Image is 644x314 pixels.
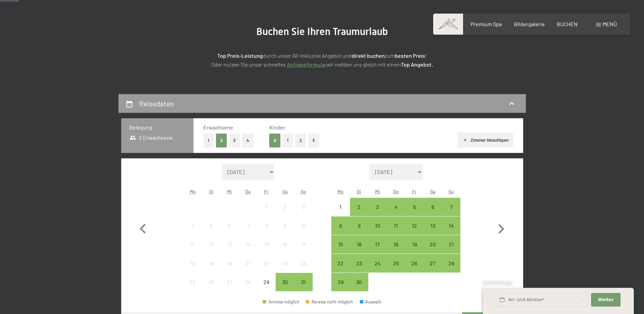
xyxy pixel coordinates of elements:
div: 21 [240,261,257,278]
div: 14 [443,223,460,240]
a: Premium Spa [471,21,502,27]
div: 29 [258,279,275,296]
div: 10 [369,223,386,240]
div: 23 [276,261,293,278]
div: Anreise nicht möglich [276,235,294,254]
h3: Belegung [129,124,185,131]
div: Anreise möglich [387,216,405,235]
div: Anreise möglich [424,216,442,235]
div: 18 [184,261,201,278]
div: 21 [443,242,460,259]
div: 10 [295,223,312,240]
div: Wed Sep 17 2025 [368,235,387,254]
div: 7 [443,204,460,221]
div: Anreise nicht möglich [220,254,239,272]
div: 1 [258,204,275,221]
div: Anreise nicht möglich [220,273,239,291]
div: Fri Aug 22 2025 [257,254,276,272]
div: Mon Aug 11 2025 [184,235,202,254]
div: Anreise nicht möglich [239,235,257,254]
div: Sun Sep 07 2025 [442,198,460,216]
div: 1 [332,204,349,221]
div: Anreise möglich [350,273,368,291]
div: Wed Sep 24 2025 [368,254,387,272]
div: Anreise möglich [368,198,387,216]
span: Erwachsene [203,124,233,130]
div: Anreise möglich [424,254,442,272]
span: Weiter [598,297,614,303]
div: 24 [295,261,312,278]
div: 13 [221,242,238,259]
div: 27 [424,261,441,278]
div: Thu Sep 18 2025 [387,235,405,254]
div: Tue Sep 02 2025 [350,198,368,216]
div: 19 [203,261,220,278]
div: 26 [203,279,220,296]
div: Anreise nicht möglich [257,254,276,272]
div: Anreise möglich [368,254,387,272]
button: Vorheriger Monat [133,164,153,292]
div: Anreise möglich [350,254,368,272]
div: Anreise möglich [405,254,423,272]
a: Bildergalerie [514,21,545,27]
div: Anreise nicht möglich [202,273,220,291]
div: Sun Aug 31 2025 [294,273,312,291]
div: Anreise nicht möglich [202,254,220,272]
div: Sun Sep 28 2025 [442,254,460,272]
div: Anreise nicht möglich [294,198,312,216]
abbr: Dienstag [209,189,214,194]
div: Anreise nicht möglich [257,235,276,254]
div: Anreise möglich [350,216,368,235]
div: 16 [276,242,293,259]
div: 4 [184,223,201,240]
div: Thu Sep 04 2025 [387,198,405,216]
strong: Top Preis-Leistung [217,52,263,59]
div: Mon Aug 18 2025 [184,254,202,272]
abbr: Mittwoch [375,189,380,194]
div: Sat Aug 16 2025 [276,235,294,254]
div: 22 [258,261,275,278]
div: Anreise möglich [442,254,460,272]
div: Fri Aug 15 2025 [257,235,276,254]
button: Weiter [591,293,620,307]
div: Mon Sep 08 2025 [331,216,350,235]
div: 20 [221,261,238,278]
div: Sun Aug 24 2025 [294,254,312,272]
div: Anreise möglich [442,235,460,254]
div: Thu Aug 21 2025 [239,254,257,272]
div: Thu Aug 28 2025 [239,273,257,291]
div: Anreise nicht möglich [202,235,220,254]
abbr: Freitag [412,189,417,194]
abbr: Dienstag [357,189,361,194]
div: Mon Sep 29 2025 [331,273,350,291]
div: Anreise nicht möglich [239,254,257,272]
div: Anreise nicht möglich [220,216,239,235]
div: Anreise möglich [387,198,405,216]
div: 7 [240,223,257,240]
div: Anreise nicht möglich [184,254,202,272]
div: 25 [184,279,201,296]
div: 20 [424,242,441,259]
div: Anreise nicht möglich [276,254,294,272]
div: 9 [351,223,368,240]
div: 2 [276,204,293,221]
div: Thu Sep 11 2025 [387,216,405,235]
button: 4 [242,134,254,147]
div: Fri Sep 05 2025 [405,198,423,216]
div: Sun Sep 14 2025 [442,216,460,235]
div: Sat Aug 02 2025 [276,198,294,216]
div: Anreise nicht möglich [239,216,257,235]
div: Sun Sep 21 2025 [442,235,460,254]
div: 8 [332,223,349,240]
span: Schnellanfrage [483,280,512,285]
div: Anreise möglich [350,198,368,216]
div: 12 [406,223,423,240]
div: 3 [369,204,386,221]
div: 5 [203,223,220,240]
div: 9 [276,223,293,240]
div: Tue Sep 16 2025 [350,235,368,254]
div: 3 [295,204,312,221]
div: 15 [258,242,275,259]
div: Anreise möglich [387,235,405,254]
div: 13 [424,223,441,240]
